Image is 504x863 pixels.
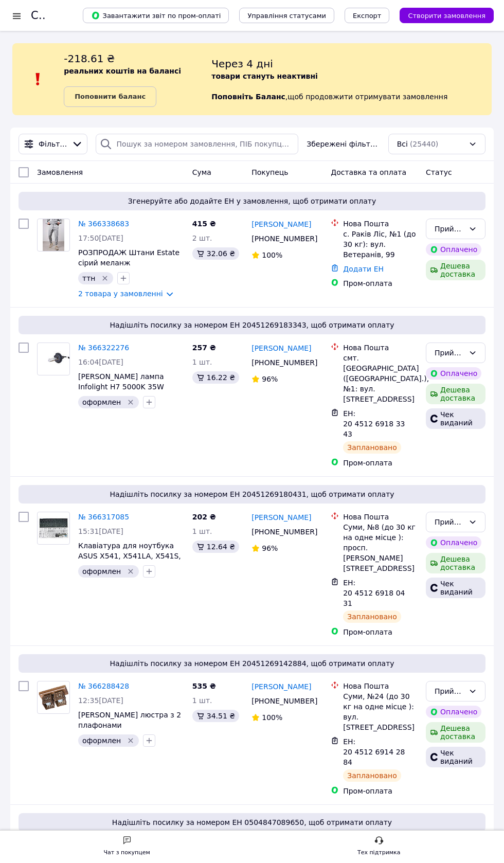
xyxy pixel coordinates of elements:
[262,251,282,259] span: 100%
[251,697,317,705] span: [PHONE_NUMBER]
[435,223,464,235] div: Прийнято
[251,343,311,353] a: [PERSON_NAME]
[192,527,212,535] span: 1 шт.
[78,344,129,352] a: № 366322276
[23,817,481,828] span: Надішліть посилку за номером ЕН 0504847089650, щоб отримати оплату
[426,553,485,573] div: Дешева доставка
[262,713,282,722] span: 100%
[78,372,164,391] span: [PERSON_NAME] лампа Infolight H7 5000K 35W
[408,12,485,20] span: Створити замовлення
[331,168,406,176] span: Доставка та оплата
[410,140,438,148] span: (25440)
[343,786,418,796] div: Пром-оплата
[426,260,485,280] div: Дешева доставка
[78,696,123,705] span: 12:35[DATE]
[247,12,326,20] span: Управління статусами
[23,489,481,499] span: Надішліть посилку за номером ЕН 20451269180431, щоб отримати оплату
[343,610,401,623] div: Заплановано
[262,544,278,552] span: 96%
[64,67,181,75] b: реальних коштів на балансі
[426,578,485,598] div: Чек виданий
[192,513,216,521] span: 202 ₴
[23,658,481,669] span: Надішліть посилку за номером ЕН 20451269142884, щоб отримати оплату
[251,168,288,176] span: Покупець
[78,513,129,521] a: № 366317085
[192,541,239,553] div: 12.64 ₴
[357,848,401,858] div: Тех підтримка
[251,528,317,536] span: [PHONE_NUMBER]
[251,358,317,367] span: [PHONE_NUMBER]
[343,627,418,637] div: Пром-оплата
[343,265,384,273] a: Додати ЕН
[192,234,212,242] span: 2 шт.
[343,738,405,766] span: ЕН: 20 4512 6914 2884
[211,51,492,107] div: , щоб продовжити отримувати замовлення
[192,358,212,366] span: 1 шт.
[343,458,418,468] div: Пром-оплата
[78,542,181,581] a: Клавіатура для ноутбука ASUS X541, X541LA, X541S, X541SA, X541UA, R541, R541U
[251,235,317,243] span: [PHONE_NUMBER]
[37,219,70,251] a: Фото товару
[435,347,464,358] div: Прийнято
[426,747,485,767] div: Чек виданий
[426,243,481,256] div: Оплачено
[192,344,216,352] span: 257 ₴
[343,512,418,522] div: Нова Пошта
[78,711,181,729] span: [PERSON_NAME] люстра з 2 плафонами
[192,710,239,722] div: 34.51 ₴
[426,722,485,743] div: Дешева доставка
[239,8,334,23] button: Управління статусами
[343,579,405,607] span: ЕН: 20 4512 6918 0431
[30,71,46,87] img: :exclamation:
[38,684,69,711] img: Фото товару
[64,86,156,107] a: Поповнити баланс
[251,512,311,523] a: [PERSON_NAME]
[426,706,481,718] div: Оплачено
[343,343,418,353] div: Нова Пошта
[78,248,179,267] a: РОЗПРОДАЖ Штани Estate сірий меланж
[83,8,229,23] button: Завантажити звіт по пром-оплаті
[343,691,418,732] div: Суми, №24 (до 30 кг на одне місце ): вул. [STREET_ADDRESS]
[343,409,405,438] span: ЕН: 20 4512 6918 3343
[343,769,401,782] div: Заплановано
[96,134,299,154] input: Пошук за номером замовлення, ПІБ покупця, номером телефону, Email, номером накладної
[192,220,216,228] span: 415 ₴
[192,371,239,384] div: 16.22 ₴
[127,736,135,745] svg: Видалити мітку
[435,686,464,697] div: Прийнято
[211,72,318,80] b: товари стануть неактивні
[78,220,129,228] a: № 366338683
[31,9,135,22] h1: Список замовлень
[37,512,70,545] a: Фото товару
[78,234,123,242] span: 17:50[DATE]
[426,168,452,176] span: Статус
[251,681,311,692] a: [PERSON_NAME]
[426,536,481,549] div: Оплачено
[82,398,121,406] span: оформлен
[82,274,95,282] span: ттн
[192,247,239,260] div: 32.06 ₴
[426,384,485,404] div: Дешева доставка
[426,367,481,380] div: Оплачено
[127,398,135,406] svg: Видалити мітку
[307,139,380,149] span: Збережені фільтри:
[104,848,150,858] div: Чат з покупцем
[192,696,212,705] span: 1 шт.
[43,219,64,251] img: Фото товару
[426,408,485,429] div: Чек виданий
[91,11,221,20] span: Завантажити звіт по пром-оплаті
[37,681,70,714] a: Фото товару
[127,567,135,576] svg: Видалити мітку
[37,343,70,375] a: Фото товару
[64,52,115,65] span: -218.61 ₴
[39,139,67,149] span: Фільтри
[389,11,494,19] a: Створити замовлення
[343,441,401,454] div: Заплановано
[23,320,481,330] span: Надішліть посилку за номером ЕН 20451269183343, щоб отримати оплату
[400,8,494,23] button: Створити замовлення
[353,12,382,20] span: Експорт
[343,278,418,289] div: Пром-оплата
[37,168,83,176] span: Замовлення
